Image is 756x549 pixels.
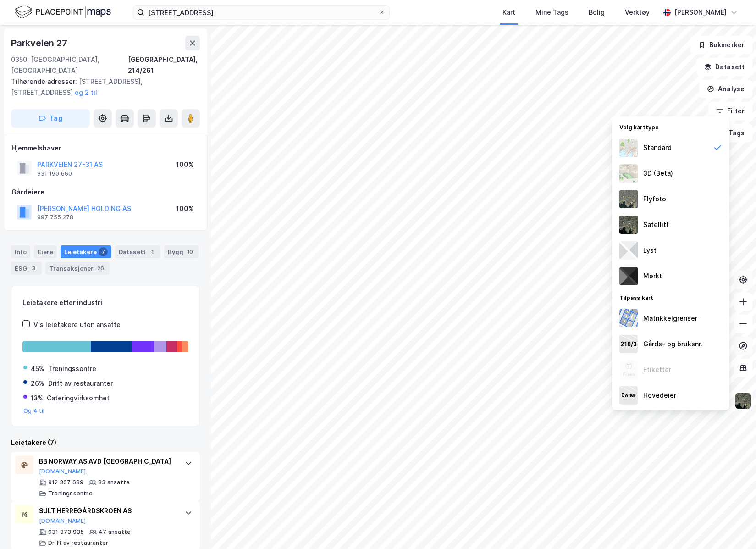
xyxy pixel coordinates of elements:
div: Cateringvirksomhet [47,393,110,404]
div: 0350, [GEOGRAPHIC_DATA], [GEOGRAPHIC_DATA] [11,54,128,76]
img: Z [619,360,638,379]
div: Kontrollprogram for chat [710,505,756,549]
div: Satellitt [643,219,669,230]
button: Filter [708,102,752,120]
iframe: Chat Widget [710,505,756,549]
div: 7 [99,247,108,256]
img: luj3wr1y2y3+OchiMxRmMxRlscgabnMEmZ7DJGWxyBpucwSZnsMkZbHIGm5zBJmewyRlscgabnMEmZ7DJGWxyBpucwSZnsMkZ... [619,241,638,260]
div: Datasett [115,245,160,258]
div: Flyfoto [643,194,666,205]
div: Leietakere (7) [11,437,200,448]
div: 20 [95,264,106,273]
div: 13% [31,393,43,404]
div: Leietakere [61,245,111,258]
div: Velg karttype [612,118,729,135]
div: Transaksjoner [45,262,110,275]
img: Z [619,190,638,208]
div: 26% [31,378,44,389]
button: [DOMAIN_NAME] [39,468,86,475]
div: Etiketter [643,364,671,375]
input: Søk på adresse, matrikkel, gårdeiere, leietakere eller personer [144,6,378,19]
div: Eiere [34,245,57,258]
button: Og 4 til [23,407,45,415]
div: 10 [185,247,195,256]
button: Tag [11,109,90,128]
img: Z [619,164,638,183]
img: cadastreKeys.547ab17ec502f5a4ef2b.jpeg [619,335,638,353]
img: majorOwner.b5e170eddb5c04bfeeff.jpeg [619,386,638,405]
div: Tilpass kart [612,289,729,305]
div: Leietakere etter industri [22,297,188,308]
div: [STREET_ADDRESS], [STREET_ADDRESS] [11,76,193,98]
button: Datasett [696,58,752,76]
div: Bolig [589,7,605,18]
div: Hjemmelshaver [11,143,199,154]
div: Drift av restauranter [48,378,113,389]
div: Gårdeiere [11,187,199,198]
div: BB NORWAY AS AVD [GEOGRAPHIC_DATA] [39,456,176,467]
div: 100% [176,203,194,214]
div: Standard [643,142,672,153]
div: 83 ansatte [98,479,130,486]
div: Treningssentre [48,363,96,374]
button: Analyse [699,80,752,98]
div: 47 ansatte [99,528,131,536]
div: 931 190 660 [37,170,72,177]
div: Verktøy [625,7,650,18]
div: Kart [502,7,515,18]
img: 9k= [734,392,752,410]
div: ESG [11,262,42,275]
div: Parkveien 27 [11,36,69,50]
div: Hovedeier [643,390,676,401]
div: Bygg [164,245,199,258]
div: 997 755 278 [37,214,73,221]
div: 3 [29,264,38,273]
img: Z [619,139,638,157]
button: [DOMAIN_NAME] [39,517,86,525]
div: Gårds- og bruksnr. [643,338,702,349]
img: 9k= [619,216,638,234]
div: 45% [31,363,44,374]
img: logo.f888ab2527a4732fd821a326f86c7f29.svg [15,4,111,20]
button: Bokmerker [690,36,752,54]
div: SULT HERREGÅRDSKROEN AS [39,505,176,516]
div: [GEOGRAPHIC_DATA], 214/261 [128,54,200,76]
img: cadastreBorders.cfe08de4b5ddd52a10de.jpeg [619,309,638,327]
div: Drift av restauranter [48,539,108,547]
div: 100% [176,159,194,170]
div: Mørkt [643,271,662,282]
div: Mine Tags [535,7,568,18]
span: Tilhørende adresser: [11,78,79,85]
button: Tags [710,124,752,142]
div: Matrikkelgrenser [643,313,697,324]
div: Info [11,245,30,258]
div: 912 307 689 [48,479,83,486]
div: 1 [148,247,157,256]
img: nCdM7BzjoCAAAAAElFTkSuQmCC [619,267,638,285]
div: 931 373 935 [48,528,84,536]
div: [PERSON_NAME] [674,7,727,18]
div: 3D (Beta) [643,168,673,179]
div: Treningssentre [48,490,93,497]
div: Vis leietakere uten ansatte [33,319,121,330]
div: Lyst [643,245,657,256]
